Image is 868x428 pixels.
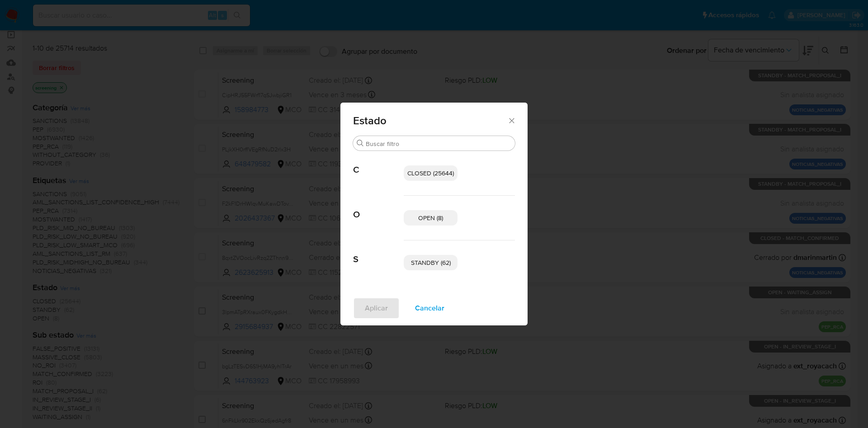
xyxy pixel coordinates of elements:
span: CLOSED (25644) [407,169,454,178]
span: STANDBY (62) [411,258,451,267]
div: OPEN (8) [404,210,458,226]
span: Cancelar [415,298,444,318]
input: Buscar filtro [366,140,511,148]
span: Estado [353,115,507,126]
span: OPEN (8) [418,213,443,222]
button: Cancelar [403,297,456,319]
span: S [353,240,404,265]
div: STANDBY (62) [404,255,458,270]
div: CLOSED (25644) [404,165,458,181]
button: Buscar [357,140,364,147]
span: C [353,151,404,175]
span: O [353,196,404,220]
button: Cerrar [507,116,515,124]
